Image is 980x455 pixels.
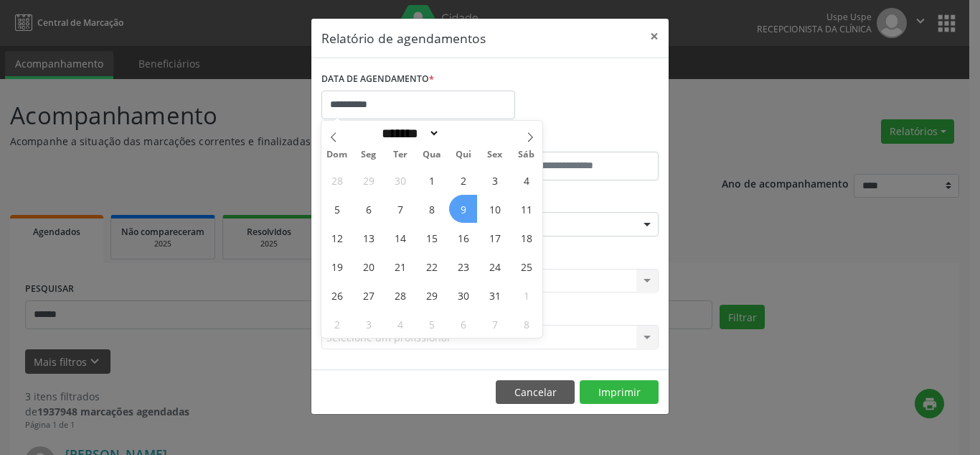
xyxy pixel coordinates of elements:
span: Outubro 13, 2025 [354,224,382,252]
span: Outubro 31, 2025 [481,281,509,309]
span: Outubro 11, 2025 [512,195,540,223]
span: Outubro 1, 2025 [418,166,446,194]
span: Qua [416,150,448,160]
input: Year [440,126,487,141]
span: Outubro 19, 2025 [323,252,351,280]
span: Outubro 18, 2025 [512,224,540,252]
span: Outubro 30, 2025 [449,281,477,309]
span: Outubro 25, 2025 [512,252,540,280]
span: Outubro 8, 2025 [418,195,446,223]
span: Novembro 1, 2025 [512,281,540,309]
span: Outubro 6, 2025 [354,195,382,223]
span: Outubro 23, 2025 [449,252,477,280]
span: Outubro 7, 2025 [386,195,414,223]
button: Imprimir [580,380,659,405]
span: Outubro 22, 2025 [418,252,446,280]
span: Setembro 29, 2025 [354,166,382,194]
span: Setembro 30, 2025 [386,166,414,194]
span: Outubro 9, 2025 [449,195,477,223]
span: Outubro 3, 2025 [481,166,509,194]
span: Outubro 15, 2025 [418,224,446,252]
span: Novembro 7, 2025 [481,310,509,338]
span: Outubro 2, 2025 [449,166,477,194]
span: Novembro 3, 2025 [354,310,382,338]
span: Outubro 29, 2025 [418,281,446,309]
span: Novembro 8, 2025 [512,310,540,338]
span: Outubro 4, 2025 [512,166,540,194]
span: Outubro 10, 2025 [481,195,509,223]
span: Sex [479,150,511,160]
span: Outubro 24, 2025 [481,252,509,280]
span: Ter [385,150,416,160]
span: Sáb [511,150,542,160]
span: Setembro 28, 2025 [323,166,351,194]
span: Qui [448,150,479,160]
span: Outubro 21, 2025 [386,252,414,280]
span: Dom [321,150,353,160]
span: Outubro 16, 2025 [449,224,477,252]
span: Outubro 14, 2025 [386,224,414,252]
label: ATÉ [494,129,659,152]
span: Novembro 4, 2025 [386,310,414,338]
span: Outubro 26, 2025 [323,281,351,309]
span: Outubro 27, 2025 [354,281,382,309]
span: Outubro 5, 2025 [323,195,351,223]
span: Seg [353,150,385,160]
span: Outubro 17, 2025 [481,224,509,252]
span: Outubro 12, 2025 [323,224,351,252]
button: Close [640,19,669,54]
span: Outubro 28, 2025 [386,281,414,309]
h5: Relatório de agendamentos [321,29,486,47]
span: Outubro 20, 2025 [354,252,382,280]
span: Novembro 5, 2025 [418,310,446,338]
button: Cancelar [496,380,575,405]
select: Month [377,126,440,141]
label: DATA DE AGENDAMENTO [321,68,434,91]
span: Novembro 6, 2025 [449,310,477,338]
span: Novembro 2, 2025 [323,310,351,338]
